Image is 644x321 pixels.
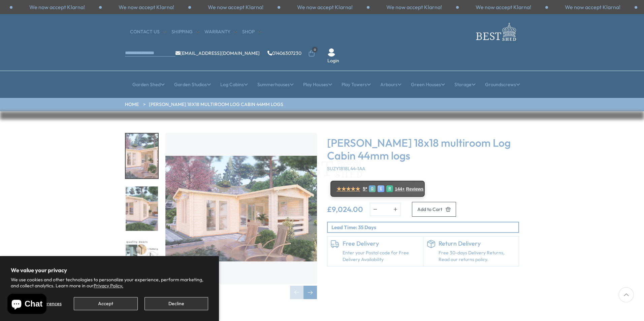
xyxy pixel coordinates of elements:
[11,277,208,289] p: We use cookies and other technologies to personalize your experience, perform marketing, and coll...
[5,294,49,316] inbox-online-store-chat: Shopify online store chat
[11,267,208,274] h2: We value your privacy
[144,297,208,310] button: Decline
[74,297,137,310] button: Accept
[94,283,123,289] a: Privacy Policy.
